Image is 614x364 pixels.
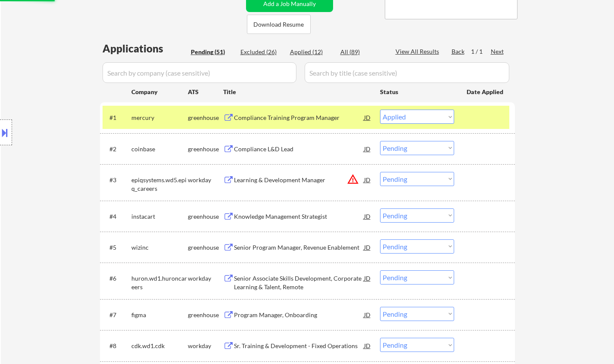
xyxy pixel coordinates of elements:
div: Applied (12) [290,48,333,56]
div: #6 [109,274,125,283]
div: Compliance L&D Lead [234,145,364,153]
div: greenhouse [188,145,223,153]
div: Company [131,88,188,96]
div: All (89) [340,48,383,56]
div: wizinc [131,243,188,252]
div: Next [491,47,505,56]
div: Senior Associate Skills Development, Corporate Learning & Talent, Remote [234,274,364,291]
div: JD [363,307,372,322]
button: Download Resume [247,15,311,34]
div: Program Manager, Onboarding [234,311,364,319]
div: ATS [188,88,223,96]
div: Compliance Training Program Manager [234,113,364,122]
div: coinbase [131,145,188,153]
input: Search by company (case sensitive) [103,62,296,83]
div: Date Applied [467,88,505,96]
div: JD [363,141,372,156]
div: View All Results [396,47,442,56]
div: Pending (51) [191,48,234,56]
div: mercury [131,113,188,122]
div: Sr. Training & Development - Fixed Operations [234,342,364,350]
div: #8 [109,342,125,350]
div: cdk.wd1.cdk [131,342,188,350]
div: workday [188,176,223,184]
div: greenhouse [188,311,223,319]
div: JD [363,172,372,187]
div: huron.wd1.huroncareers [131,274,188,291]
div: workday [188,342,223,350]
div: instacart [131,212,188,221]
div: JD [363,270,372,286]
div: Back [452,47,465,56]
div: greenhouse [188,212,223,221]
div: greenhouse [188,113,223,122]
div: Applications [103,43,188,54]
div: #5 [109,243,125,252]
button: warning_amber [347,173,359,185]
input: Search by title (case sensitive) [305,62,509,83]
div: 1 / 1 [471,47,491,56]
div: #4 [109,212,125,221]
div: Senior Program Manager, Revenue Enablement [234,243,364,252]
div: figma [131,311,188,319]
div: workday [188,274,223,283]
div: JD [363,239,372,255]
div: Title [223,88,372,96]
div: epiqsystems.wd5.epiq_careers [131,176,188,193]
div: JD [363,110,372,125]
div: greenhouse [188,243,223,252]
div: JD [363,338,372,353]
div: Learning & Development Manager [234,176,364,184]
div: Knowledge Management Strategist [234,212,364,221]
div: #7 [109,311,125,319]
div: Status [380,84,454,99]
div: Excluded (26) [240,48,284,56]
div: JD [363,208,372,224]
